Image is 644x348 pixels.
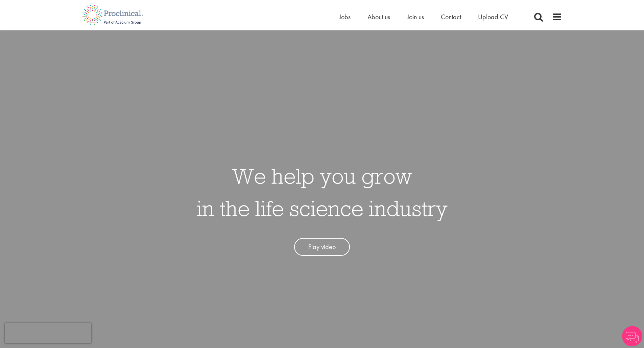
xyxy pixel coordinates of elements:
[407,12,424,21] a: Join us
[622,326,642,346] img: Chatbot
[197,160,448,224] h1: We help you grow in the life science industry
[294,238,350,256] a: Play video
[441,12,461,21] a: Contact
[339,12,351,21] a: Jobs
[367,12,390,21] a: About us
[478,12,508,21] a: Upload CV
